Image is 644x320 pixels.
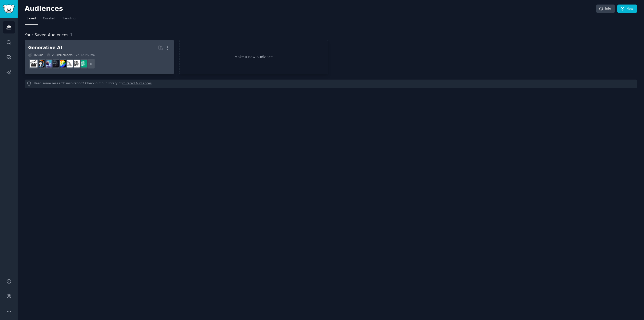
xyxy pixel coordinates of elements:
a: Info [596,5,615,13]
img: GPT3 [58,60,66,67]
a: Make a new audience [179,40,328,74]
span: 1 [70,32,73,37]
span: Trending [62,16,75,21]
a: Saved [25,15,38,25]
h2: Audiences [25,5,596,13]
img: StableDiffusion [44,60,52,67]
img: midjourney [65,60,73,67]
span: Curated [43,16,55,21]
img: ChatGPT [79,60,87,67]
img: GummySearch logo [3,5,15,13]
a: Curated Audiences [123,81,152,87]
a: Generative AI16Subs20.4MMembers1.43% /mo+8ChatGPTOpenAImidjourneyGPT3weirddalleStableDiffusionaiA... [25,40,174,74]
div: Need some research inspiration? Check out our library of [25,80,637,88]
span: Saved [26,16,36,21]
img: OpenAI [72,60,80,67]
div: Generative AI [28,45,62,51]
a: Curated [41,15,57,25]
span: Your Saved Audiences [25,32,68,38]
img: aiArt [37,60,45,67]
div: 20.4M Members [47,53,72,57]
a: Trending [61,15,77,25]
div: 1.43 % /mo [80,53,95,57]
div: 16 Sub s [28,53,43,57]
img: weirddalle [51,60,59,67]
img: aivideo [30,60,37,67]
a: New [617,5,637,13]
div: + 8 [85,58,95,69]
